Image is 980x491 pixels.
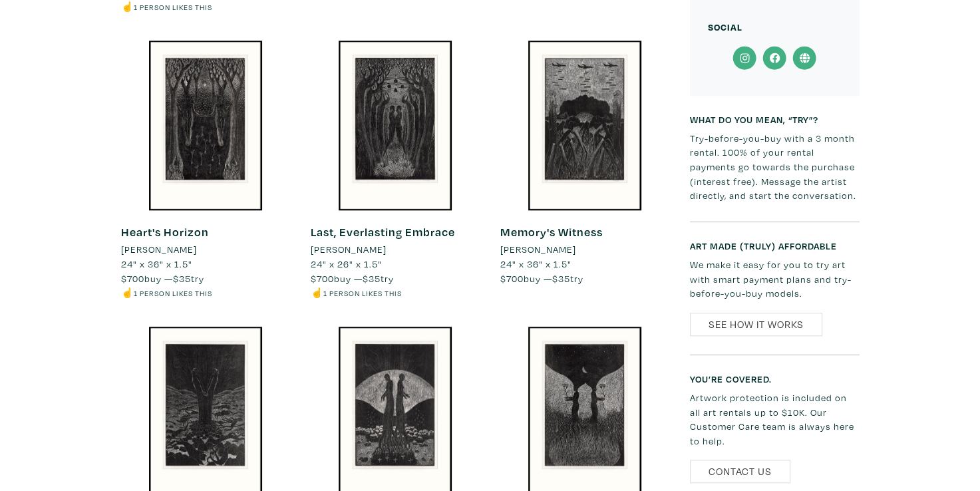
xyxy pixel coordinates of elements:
[690,131,860,203] p: Try-before-you-buy with a 3 month rental. 100% of your rental payments go towards the purchase (i...
[690,391,860,448] p: Artwork protection is included on all art rentals up to $10K. Our Customer Care team is always he...
[690,373,860,385] h6: You’re covered.
[121,272,204,285] span: buy — try
[323,288,401,298] small: 1 person likes this
[500,257,571,270] span: 24" x 36" x 1.5"
[500,242,575,257] li: [PERSON_NAME]
[552,272,570,285] span: $35
[310,272,393,285] span: buy — try
[500,272,523,285] span: $700
[690,460,790,483] a: Contact Us
[121,257,192,270] span: 24" x 36" x 1.5"
[310,257,381,270] span: 24" x 26" x 1.5"
[310,272,333,285] span: $700
[500,224,602,240] a: Memory's Witness
[134,288,212,298] small: 1 person likes this
[121,242,291,257] a: [PERSON_NAME]
[690,114,860,125] h6: What do you mean, “try”?
[121,285,291,300] li: ☝️
[690,257,860,301] p: We make it easy for you to try art with smart payment plans and try-before-you-buy models.
[500,272,583,285] span: buy — try
[121,272,144,285] span: $700
[310,242,480,257] a: [PERSON_NAME]
[500,242,669,257] a: [PERSON_NAME]
[134,2,212,12] small: 1 person likes this
[310,285,480,300] li: ☝️
[173,272,191,285] span: $35
[690,240,860,251] h6: Art made (truly) affordable
[362,272,380,285] span: $35
[690,313,822,336] a: See How It Works
[121,242,197,257] li: [PERSON_NAME]
[708,21,742,33] small: Social
[310,224,454,240] a: Last, Everlasting Embrace
[121,224,209,240] a: Heart's Horizon
[310,242,386,257] li: [PERSON_NAME]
